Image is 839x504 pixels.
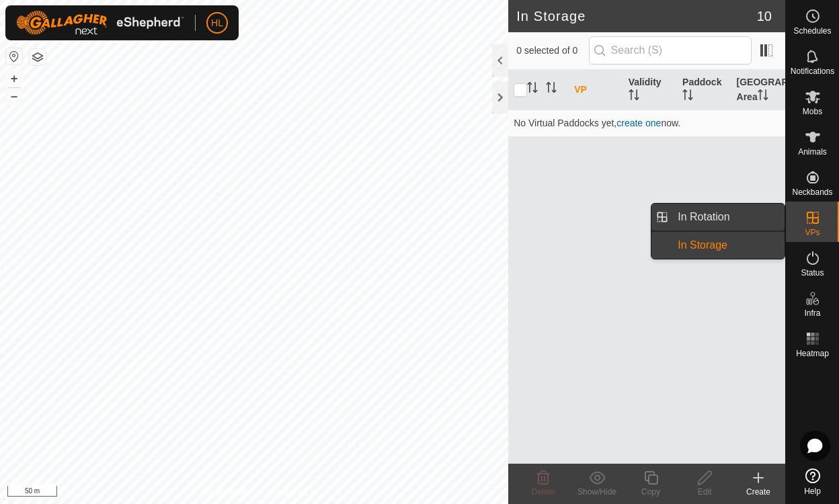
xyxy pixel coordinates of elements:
[570,486,624,498] div: Show/Hide
[6,71,22,87] button: +
[791,67,834,75] span: Notifications
[670,232,785,259] a: In Storage
[677,70,731,110] th: Paddock
[731,486,785,498] div: Create
[201,487,251,499] a: Privacy Policy
[527,84,538,95] p-sorticon: Activate to sort
[758,91,768,102] p-sorticon: Activate to sort
[803,108,822,116] span: Mobs
[268,487,307,499] a: Contact Us
[569,70,623,110] th: VP
[804,487,821,495] span: Help
[805,228,820,237] span: VPs
[516,44,588,58] span: 0 selected of 0
[678,209,729,225] span: In Rotation
[757,6,772,26] span: 10
[623,70,677,110] th: Validity
[211,16,223,30] span: HL
[678,237,727,253] span: In Storage
[651,204,785,230] li: In Rotation
[731,70,785,110] th: [GEOGRAPHIC_DATA] Area
[670,204,785,230] a: In Rotation
[798,148,827,156] span: Animals
[801,269,824,277] span: Status
[682,91,693,102] p-sorticon: Activate to sort
[796,349,829,358] span: Heatmap
[804,309,820,317] span: Infra
[6,88,22,104] button: –
[6,48,22,65] button: Reset Map
[651,232,785,259] li: In Storage
[508,110,785,136] td: No Virtual Paddocks yet, now.
[589,36,752,65] input: Search (S)
[786,463,839,501] a: Help
[546,84,557,95] p-sorticon: Activate to sort
[624,486,678,498] div: Copy
[532,487,555,497] span: Delete
[30,49,46,65] button: Map Layers
[629,91,639,102] p-sorticon: Activate to sort
[678,486,731,498] div: Edit
[16,11,184,35] img: Gallagher Logo
[616,118,661,128] a: create one
[516,8,757,24] h2: In Storage
[793,27,831,35] span: Schedules
[792,188,832,196] span: Neckbands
